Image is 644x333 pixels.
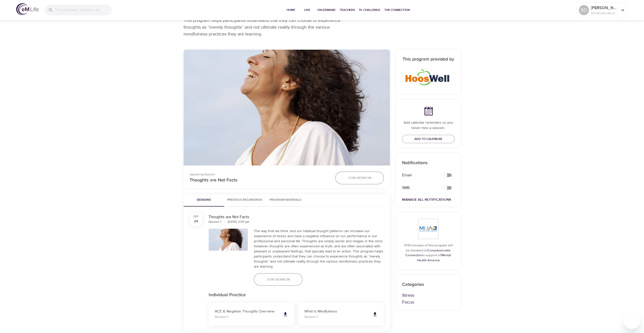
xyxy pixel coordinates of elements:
p: Focus [402,299,455,306]
a: Mental Health America [417,253,451,262]
p: 0/60 minutes of this program will be donated to in support of [402,243,455,263]
p: Thoughts are Not Facts [190,177,329,183]
iframe: Button to launch messaging window [624,313,640,329]
span: On-Demand [317,7,336,13]
p: Notifications [402,159,455,166]
a: What Is MindfulnessSession 1 [298,303,384,325]
span: Home [285,7,297,13]
p: Add calendar reminders so you never miss a session. [402,120,455,131]
span: Live [301,7,313,13]
span: Teachers [340,7,355,13]
span: The Connection [384,7,410,13]
input: Find programs, teachers, etc... [55,5,112,15]
div: SD [579,5,589,15]
span: Add to Calendar [414,136,442,142]
p: 104 Mindful Minutes [591,11,618,15]
div: [DATE] 3:00 pm [228,220,250,224]
p: Session 1 [304,314,368,320]
button: Add to Calendar [402,135,455,143]
span: Program Materials [268,197,303,203]
span: Join Session [348,175,371,181]
p: Individual Practice [209,292,384,299]
div: Thoughts are Not Facts [208,214,384,220]
img: HoosWell-Logo-2.19%20500X200%20px.png [404,67,452,86]
p: Categories [402,281,455,288]
div: Sep [193,214,199,219]
p: What Is Mindfulness [304,309,368,314]
div: 24 [194,219,198,224]
a: Manage All Notifications [402,197,451,202]
img: logo [16,3,39,15]
div: Session 1 [208,220,221,224]
a: ACE & Negative Thoughts OverviewSession 1 [209,303,294,325]
p: [PERSON_NAME] [591,5,618,11]
a: Compassionate Connection [405,248,451,257]
div: The way that we think, and our habitual thought patterns can increase our experience of stress an... [254,229,384,269]
p: ACE & Negative Thoughts Overview [215,309,278,314]
p: Upcoming Session [190,172,329,177]
span: Join Session [266,276,290,283]
p: Stress [402,292,455,299]
span: 1% Challenge [359,7,380,13]
div: Email [399,169,437,181]
span: Sessions [187,197,221,203]
h6: This program provided by [402,56,455,63]
p: Session 1 [215,314,278,320]
button: Join Session [335,172,384,184]
div: SMS [399,182,437,194]
button: Join Session [254,273,302,286]
span: Previous Recordings [227,197,262,203]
